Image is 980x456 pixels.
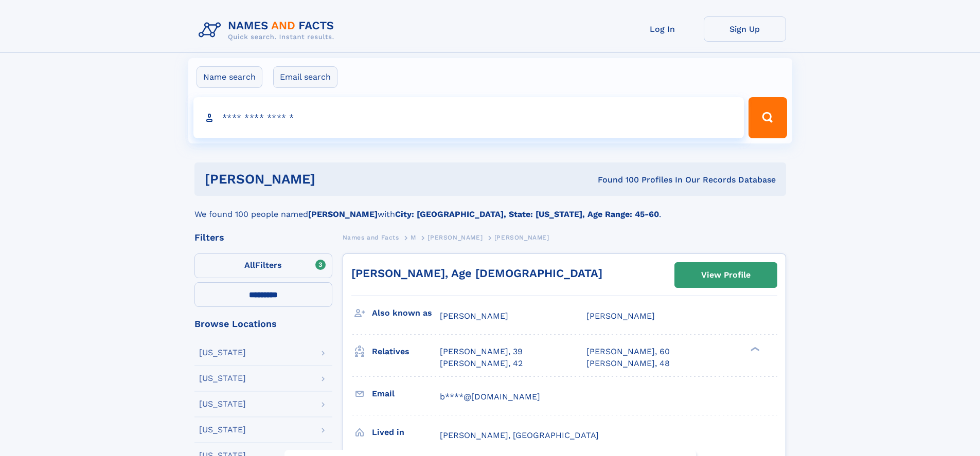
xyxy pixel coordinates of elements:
div: [US_STATE] [199,400,246,408]
label: Filters [194,253,332,278]
b: [PERSON_NAME] [308,209,378,219]
div: We found 100 people named with . [194,196,786,221]
span: [PERSON_NAME], [GEOGRAPHIC_DATA] [440,430,599,440]
label: Name search [197,66,262,88]
a: Log In [621,16,704,42]
h3: Relatives [372,343,440,360]
a: M [411,231,416,244]
button: Search Button [749,97,787,138]
a: [PERSON_NAME], 60 [586,346,670,357]
div: Filters [194,233,332,242]
span: [PERSON_NAME] [494,234,549,241]
a: Names and Facts [343,231,399,244]
span: [PERSON_NAME] [427,234,483,241]
h3: Email [372,385,440,403]
a: View Profile [675,263,777,287]
b: City: [GEOGRAPHIC_DATA], State: [US_STATE], Age Range: 45-60 [395,209,659,219]
span: All [244,260,255,270]
div: ❯ [748,346,760,353]
img: Logo Names and Facts [194,16,343,44]
a: Sign Up [704,16,786,42]
div: View Profile [701,263,751,287]
h1: [PERSON_NAME] [205,173,457,186]
div: [US_STATE] [199,374,246,382]
span: [PERSON_NAME] [586,311,655,321]
h3: Also known as [372,304,440,322]
div: [US_STATE] [199,349,246,357]
span: [PERSON_NAME] [440,311,508,321]
h3: Lived in [372,424,440,441]
span: M [411,234,416,241]
label: Email search [273,66,337,88]
a: [PERSON_NAME], 48 [586,358,670,369]
a: [PERSON_NAME] [427,231,483,244]
div: Found 100 Profiles In Our Records Database [456,174,776,186]
a: [PERSON_NAME], 39 [440,346,523,357]
div: Browse Locations [194,319,332,329]
a: [PERSON_NAME], Age [DEMOGRAPHIC_DATA] [351,267,602,280]
div: [US_STATE] [199,426,246,434]
a: [PERSON_NAME], 42 [440,358,523,369]
input: search input [193,97,744,138]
